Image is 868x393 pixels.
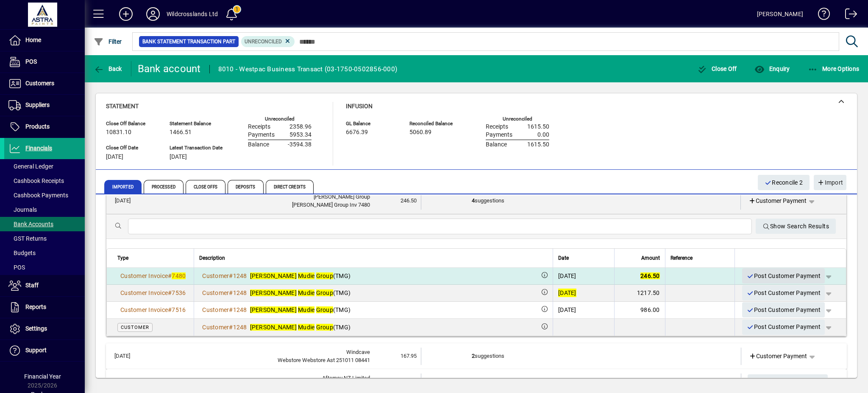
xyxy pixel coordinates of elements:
div: [PERSON_NAME] [757,7,803,21]
a: Customers [4,73,85,94]
a: Customer Invoice#7536 [117,288,189,298]
span: 6676.39 [346,129,368,136]
span: Journals [8,206,37,213]
span: Financial Year [24,373,61,380]
div: Afterpay NZ Limited [150,374,370,382]
span: 2358.96 [289,124,312,130]
span: Cashbook Receipts [8,177,64,184]
span: Processed [144,180,184,194]
span: Customer [121,325,149,330]
a: Support [4,340,85,361]
span: Cashbook Payments [8,192,68,199]
label: Unreconciled [265,116,295,122]
span: 1248 [233,272,247,279]
span: 1217.50 [637,289,660,296]
span: Customer Payment [748,196,807,205]
a: Cashbook Receipts [4,174,85,188]
span: 986.00 [640,306,660,313]
span: Reconcile 2 [765,176,803,190]
button: Remove [727,375,741,389]
span: Back [94,65,122,72]
span: 1248 [233,289,247,296]
div: Webstore Webstore Ast 251011 08441 [150,356,370,365]
span: Imported [104,180,142,194]
span: Payments [248,132,275,138]
span: Date [558,253,569,263]
span: # [168,289,172,296]
span: 167.95 [401,353,417,359]
a: Customer#1248 [199,305,250,314]
span: Balance [248,141,269,148]
td: [DATE] [111,192,150,210]
a: POS [4,51,85,73]
span: Customer Invoice [120,289,168,296]
span: (TMG) [250,324,351,331]
span: # [229,306,233,313]
span: POS [25,58,37,65]
div: Windcave [150,348,370,357]
button: Filter [92,34,124,49]
span: Deposits [228,180,264,194]
span: 1248 [233,324,247,331]
span: Customer Payment [749,352,807,361]
button: Profile [139,6,167,22]
span: 246.50 [401,197,417,204]
a: General Ledger [4,159,85,174]
span: Close Off Balance [106,121,157,126]
span: Products [25,123,50,130]
span: Close Off [697,65,737,72]
span: Receipts [248,124,270,130]
button: Import [814,175,846,190]
div: [DATE] [558,272,576,280]
button: Back [92,61,124,76]
span: [DATE] [170,154,187,160]
div: [DATE][PERSON_NAME] Group[PERSON_NAME] Group Inv 7480246.504suggestionsCustomer Payment [106,214,846,336]
em: Mudie [298,272,314,279]
a: Logout [839,2,857,29]
span: Balance [486,141,507,148]
span: Home [25,36,41,43]
span: GL Balance [346,121,397,126]
a: Customer Payment [745,193,810,208]
span: 1615.50 [527,141,549,148]
span: Post Customer Payment [746,320,821,334]
a: POS [4,260,85,275]
b: 2 [472,353,475,359]
span: Support [25,347,47,354]
span: Reconciled Balance [409,121,460,126]
a: GST Returns [4,231,85,246]
a: Customer#1248 [199,271,250,281]
button: Post Customer Payment [742,285,825,300]
div: 8010 - Westpac Business Transact (03-1750-0502856-000) [218,62,398,76]
span: Type [117,253,128,263]
a: Reports [4,297,85,318]
span: Customer Invoice [120,272,168,279]
span: (TMG) [250,289,351,296]
span: Customer [202,289,229,296]
a: Cashbook Payments [4,188,85,202]
button: Enquiry [752,61,792,76]
span: (TMG) [250,306,351,313]
em: [PERSON_NAME] [250,324,297,331]
button: Post Customer Payment [742,302,825,317]
em: [PERSON_NAME] [250,289,297,296]
span: -3594.38 [288,141,312,148]
span: Customer [202,324,229,331]
span: General Ledger [8,163,53,170]
span: Settings [25,325,47,332]
em: Group [316,324,333,331]
em: Mudie [298,289,314,296]
em: [PERSON_NAME] [250,306,297,313]
em: Group [316,289,333,296]
td: [DATE] [110,348,150,365]
button: Close Off [695,61,739,76]
span: Financials [25,145,52,152]
em: [PERSON_NAME] [250,272,297,279]
a: Customer Invoice#7480 [117,271,189,281]
button: More Options [806,61,862,76]
span: 7536 [172,289,186,296]
td: suggestions [472,192,691,210]
button: Post Customer Payment [748,374,828,390]
span: Receipts [486,124,508,130]
span: Statement Balance [170,121,223,126]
